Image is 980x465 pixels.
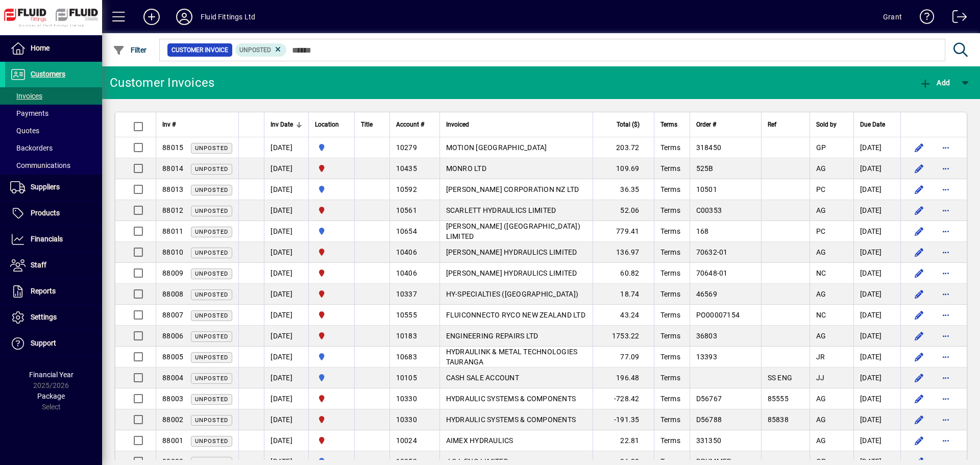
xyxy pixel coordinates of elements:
[696,311,740,319] span: PO00007154
[660,436,680,445] span: Terms
[235,43,287,57] mat-chip: Customer Invoice Status: Unposted
[853,242,900,263] td: [DATE]
[315,393,348,404] span: CHRISTCHURCH
[315,184,348,195] span: AUCKLAND
[860,119,894,130] div: Due Date
[162,311,183,319] span: 88007
[162,119,232,130] div: Inv #
[5,139,102,157] a: Backorders
[696,395,722,403] span: D56767
[264,242,308,263] td: [DATE]
[853,263,900,284] td: [DATE]
[162,353,183,361] span: 88005
[816,164,826,173] span: AG
[195,250,228,256] span: Unposted
[396,353,417,361] span: 10683
[911,223,927,239] button: Edit
[5,175,102,200] a: Suppliers
[911,139,927,156] button: Edit
[195,166,228,173] span: Unposted
[593,326,654,347] td: 1753.22
[911,328,927,344] button: Edit
[660,269,680,277] span: Terms
[5,253,102,278] a: Staff
[660,164,680,173] span: Terms
[10,109,48,117] span: Payments
[593,409,654,430] td: -191.35
[446,206,556,214] span: SCARLETT HYDRAULICS LIMITED
[660,353,680,361] span: Terms
[911,370,927,386] button: Edit
[696,119,755,130] div: Order #
[31,313,57,321] span: Settings
[396,311,417,319] span: 10555
[264,137,308,158] td: [DATE]
[10,127,39,135] span: Quotes
[264,388,308,409] td: [DATE]
[5,305,102,330] a: Settings
[31,183,60,191] span: Suppliers
[396,119,433,130] div: Account #
[31,70,65,78] span: Customers
[593,263,654,284] td: 60.82
[816,185,826,193] span: PC
[110,75,214,91] div: Customer Invoices
[396,227,417,235] span: 10654
[5,227,102,252] a: Financials
[396,248,417,256] span: 10406
[5,87,102,105] a: Invoices
[446,119,469,130] span: Invoiced
[660,119,677,130] span: Terms
[768,395,789,403] span: 85555
[31,339,56,347] span: Support
[446,374,519,382] span: CASH SALE ACCOUNT
[938,349,954,365] button: More options
[271,119,302,130] div: Inv Date
[911,286,927,302] button: Edit
[162,248,183,256] span: 88010
[617,119,640,130] span: Total ($)
[768,119,803,130] div: Ref
[911,390,927,407] button: Edit
[696,353,717,361] span: 13393
[195,417,228,424] span: Unposted
[853,326,900,347] td: [DATE]
[264,409,308,430] td: [DATE]
[660,248,680,256] span: Terms
[816,311,826,319] span: NC
[938,139,954,156] button: More options
[768,415,789,424] span: 85838
[853,368,900,388] td: [DATE]
[911,349,927,365] button: Edit
[853,221,900,242] td: [DATE]
[396,269,417,277] span: 10406
[938,411,954,428] button: More options
[10,92,42,100] span: Invoices
[315,247,348,258] span: CHRISTCHURCH
[271,119,293,130] span: Inv Date
[945,2,967,35] a: Logout
[396,436,417,445] span: 10024
[195,375,228,382] span: Unposted
[660,227,680,235] span: Terms
[5,105,102,122] a: Payments
[195,187,228,193] span: Unposted
[911,432,927,449] button: Edit
[162,143,183,152] span: 88015
[816,143,826,152] span: GP
[162,119,176,130] span: Inv #
[361,119,373,130] span: Title
[816,248,826,256] span: AG
[911,411,927,428] button: Edit
[195,271,228,277] span: Unposted
[696,415,722,424] span: D56788
[660,395,680,403] span: Terms
[853,137,900,158] td: [DATE]
[315,267,348,279] span: CHRISTCHURCH
[162,164,183,173] span: 88014
[593,179,654,200] td: 36.35
[911,265,927,281] button: Edit
[201,9,255,25] div: Fluid Fittings Ltd
[396,415,417,424] span: 10330
[593,305,654,326] td: 43.24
